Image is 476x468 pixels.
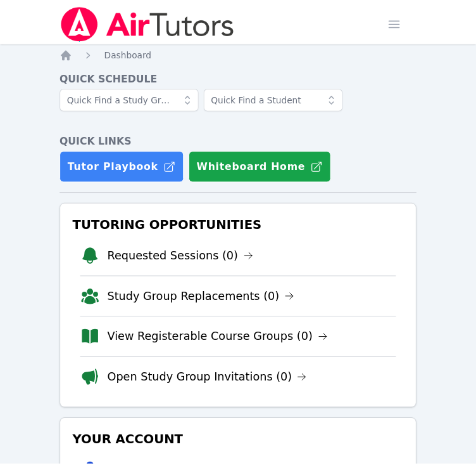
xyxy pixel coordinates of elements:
[61,46,425,58] nav: Breadcrumb
[61,86,203,109] input: Quick Find a Study Group
[61,68,425,84] h4: Quick Schedule
[72,432,414,455] h3: Your Account
[110,330,334,348] a: View Registerable Course Groups (0)
[72,213,414,236] h3: Tutoring Opportunities
[61,3,240,38] img: Air Tutors
[110,371,313,389] a: Open Study Group Invitations (0)
[208,86,349,109] input: Quick Find a Student
[110,247,258,265] a: Requested Sessions (0)
[61,132,425,147] h4: Quick Links
[106,46,154,58] a: Dashboard
[61,150,187,181] a: Tutor Playbook
[106,47,154,57] span: Dashboard
[110,289,300,306] a: Study Group Replacements (0)
[192,150,337,181] button: Whiteboard Home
